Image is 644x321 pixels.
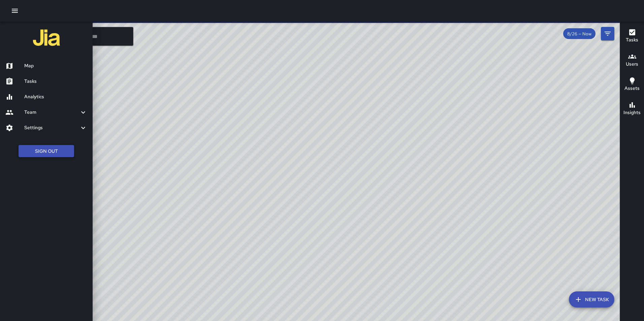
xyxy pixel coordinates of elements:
[569,291,614,308] button: New Task
[24,109,79,116] h6: Team
[626,61,638,68] h6: Users
[24,78,87,85] h6: Tasks
[623,109,641,116] h6: Insights
[626,36,638,44] h6: Tasks
[624,85,640,92] h6: Assets
[19,145,74,157] button: Sign Out
[24,93,87,101] h6: Analytics
[24,124,79,132] h6: Settings
[24,62,87,70] h6: Map
[33,24,60,51] img: jia-logo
